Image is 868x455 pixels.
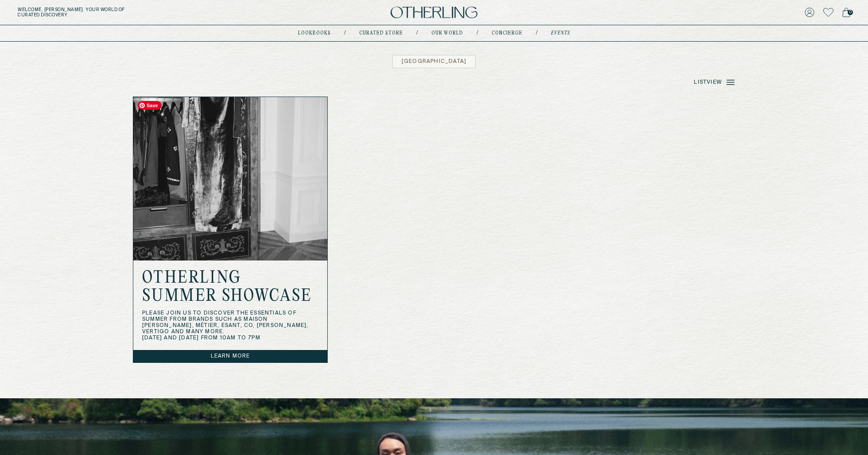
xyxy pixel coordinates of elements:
a: Our world [431,31,463,35]
span: 0 [848,10,853,15]
div: / [344,30,346,37]
img: background [133,97,327,261]
a: 0 [842,6,850,19]
a: events [551,31,570,35]
h2: Otherling Summer Showcase [142,269,318,306]
p: Please join us to discover the essentials of summer from brands such as Maison [PERSON_NAME], Mét... [142,310,318,341]
a: Learn more [133,350,327,362]
a: lookbooks [298,31,331,35]
a: Curated store [359,31,403,35]
button: [GEOGRAPHIC_DATA] [392,55,476,68]
div: List view [694,78,735,86]
div: / [416,30,418,37]
div: / [477,30,478,37]
div: / [536,30,538,37]
a: concierge [492,31,523,35]
img: logo [391,7,477,19]
h5: Welcome, [PERSON_NAME] . Your world of curated discovery. [18,7,267,18]
span: Save [138,101,162,110]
